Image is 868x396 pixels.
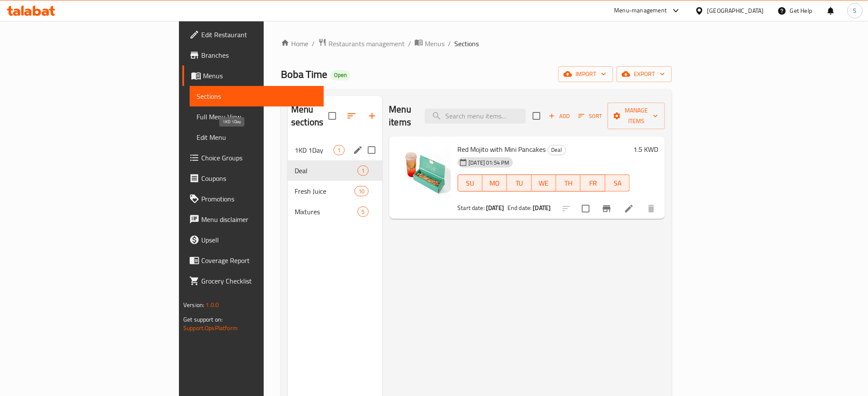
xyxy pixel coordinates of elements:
li: / [448,38,451,49]
button: Add section [362,106,382,126]
span: Sections [197,91,317,101]
div: Menu-management [614,6,667,16]
span: Manage items [614,105,658,127]
span: Red Mojito with Mini Pancakes [458,143,546,156]
span: Sort [579,111,602,121]
span: Version: [183,299,204,310]
span: Menus [203,71,317,81]
a: Sections [190,86,324,106]
span: End date: [507,202,531,213]
span: Branches [201,50,317,60]
div: items [334,145,344,155]
b: [DATE] [533,202,551,213]
span: FR [584,177,602,189]
button: delete [641,198,662,219]
a: Coupons [182,168,324,189]
span: Menu disclaimer [201,214,317,225]
span: Get support on: [183,314,223,325]
button: import [558,66,613,82]
span: Select section [528,107,546,125]
span: [DATE] 01:54 PM [465,159,513,167]
li: / [408,38,411,49]
div: 1KD 1Day1edit [288,140,382,160]
a: Menus [415,38,444,49]
span: S [853,6,857,15]
div: items [358,165,368,176]
button: edit [352,144,364,157]
h6: 1.5 KWD [633,143,658,155]
a: Menus [182,65,324,86]
button: WE [532,174,556,192]
span: TH [560,177,577,189]
div: Deal1 [288,160,382,181]
span: Full Menu View [197,112,317,122]
div: items [358,207,368,217]
button: TH [556,174,581,192]
span: SU [462,177,479,189]
span: Start date: [458,202,485,213]
h2: Menu items [389,103,415,129]
img: Red Mojito with Mini Pancakes [396,143,451,198]
a: Restaurants management [318,38,405,49]
span: Coverage Report [201,255,317,266]
a: Coverage Report [182,250,324,271]
div: Fresh Juice10 [288,181,382,201]
span: 10 [355,187,368,195]
span: TU [510,177,528,189]
span: Menus [425,38,444,49]
a: Grocery Checklist [182,271,324,291]
a: Menu disclaimer [182,209,324,230]
a: Edit Menu [190,127,324,148]
span: Promotions [201,194,317,204]
button: Add [546,109,573,123]
button: MO [483,174,507,192]
div: Deal [548,145,566,155]
button: Branch-specific-item [597,198,617,219]
span: import [565,69,606,80]
span: MO [486,177,504,189]
span: Deal [295,165,358,176]
span: Deal [548,145,566,155]
span: SA [609,177,626,189]
span: export [623,69,665,80]
span: 5 [358,208,368,216]
span: WE [535,177,553,189]
a: Choice Groups [182,148,324,168]
span: Sort items [573,109,608,123]
a: Full Menu View [190,106,324,127]
span: Grocery Checklist [201,276,317,286]
span: Select to update [577,200,595,218]
span: 1 [334,146,344,154]
a: Promotions [182,189,324,209]
b: [DATE] [486,202,504,213]
span: Select all sections [323,107,341,125]
span: Choice Groups [201,153,317,163]
button: Manage items [608,103,665,129]
span: Sections [454,38,479,49]
span: Open [331,71,350,79]
div: Mixtures [295,207,358,217]
span: Sort sections [341,106,362,126]
a: Edit menu item [624,204,634,214]
div: Open [331,70,350,80]
span: Fresh Juice [295,186,355,196]
a: Branches [182,45,324,65]
a: Edit Restaurant [182,24,324,45]
span: Upsell [201,235,317,245]
span: 1.0.0 [206,299,219,310]
div: items [355,186,368,196]
nav: Menu sections [288,136,382,225]
span: Edit Restaurant [201,30,317,40]
button: TU [507,174,531,192]
button: SA [606,174,630,192]
div: Mixtures5 [288,201,382,222]
input: search [425,109,526,124]
span: 1KD 1Day [295,145,334,155]
span: Add item [546,109,573,123]
nav: breadcrumb [281,38,672,49]
span: Coupons [201,173,317,183]
span: 1 [358,167,368,175]
span: Edit Menu [197,132,317,142]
